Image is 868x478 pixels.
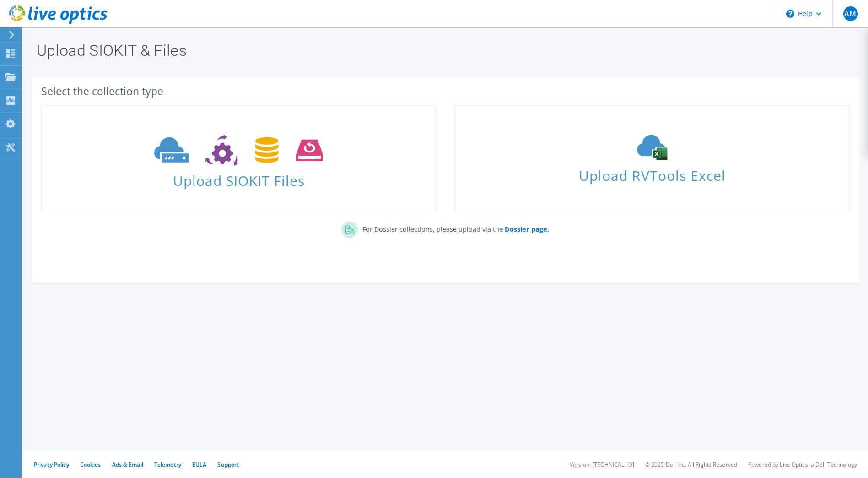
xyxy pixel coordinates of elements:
a: Upload RVTools Excel [454,105,849,212]
a: Support [217,461,239,468]
a: EULA [192,461,206,468]
li: © 2025 Dell Inc. All Rights Reserved [645,461,737,468]
div: Select the collection type [41,86,850,96]
svg: \n [786,10,794,18]
h1: Upload SIOKIT & Files [37,43,850,58]
li: Powered by Live Optics, a Dell Technology [748,461,857,468]
a: Telemetry [154,461,181,468]
a: Upload SIOKIT Files [41,105,436,212]
span: AM [843,6,858,21]
a: Dossier page. [503,225,549,234]
li: Version: [TECHNICAL_ID] [570,461,634,468]
span: Upload RVTools Excel [455,163,848,183]
span: Upload SIOKIT Files [42,168,435,188]
p: For Dossier collections, please upload via the [358,222,549,234]
a: Privacy Policy [34,461,69,468]
a: Ads & Email [112,461,143,468]
b: Dossier page. [505,225,549,234]
a: Cookies [80,461,101,468]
